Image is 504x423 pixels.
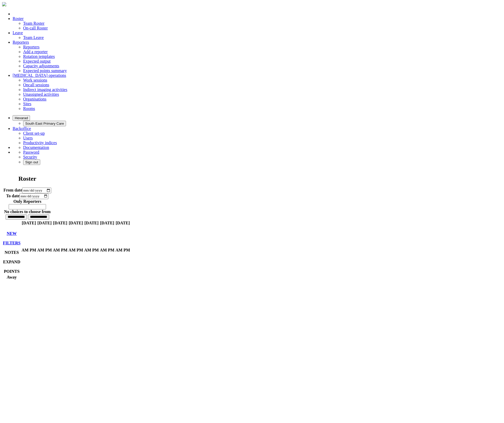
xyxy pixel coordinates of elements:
a: Organisations [23,97,47,101]
a: Expected output [23,59,50,63]
a: NEW [7,231,17,236]
th: [DATE] [68,220,84,226]
a: Reporters [23,45,39,49]
th: AM [68,226,76,274]
a: Oncall sessions [23,83,49,87]
th: PM [45,226,52,274]
th: AM [21,226,29,274]
th: [DATE] [84,220,99,226]
a: Leave [13,31,23,35]
th: AM [100,226,107,274]
a: Client set-up [23,131,45,135]
ul: Hexarad [13,121,502,126]
h2: Roster [3,175,52,182]
a: Backoffice [13,126,31,131]
th: [DATE] [21,220,37,226]
a: Password [23,150,39,154]
th: [DATE] [115,220,130,226]
a: Sites [23,102,31,106]
a: Security [23,155,37,159]
a: Expected points summary [23,68,67,73]
a: Reporters [13,40,29,44]
th: PM [108,226,115,274]
a: Team Leave [23,35,44,40]
button: South East Primary Care [23,121,66,126]
a: collapse/expand entries [3,260,20,264]
a: Indirect imaging activities [23,87,67,92]
th: AM [84,226,91,274]
button: Hexarad [13,115,30,121]
th: PM [92,226,99,274]
th: [DATE] [37,220,52,226]
a: Unassigned activities [23,92,59,97]
a: Roster [13,16,24,21]
a: Add a reporter [23,49,48,54]
th: AM [53,226,60,274]
a: [MEDICAL_DATA] operations [13,73,66,78]
a: Capacity adjustments [23,64,59,68]
a: Users [23,136,33,140]
label: From date [3,188,22,192]
th: [DATE] [53,220,68,226]
a: On-call Roster [23,26,48,30]
a: FILTERS [3,241,21,245]
label: Only Reporters [13,199,41,204]
button: Sign out [23,159,40,165]
th: AM [37,226,45,274]
a: Rooms [23,106,35,111]
a: Rotation templates [23,54,55,59]
img: brand-opti-rad-logos-blue-and-white-d2f68631ba2948856bd03f2d395fb146ddc8fb01b4b6e9315ea85fa773367... [2,2,6,6]
th: PM [61,226,68,274]
a: Documentation [23,145,49,150]
a: Productivity indices [23,140,57,145]
th: PM [76,226,83,274]
a: collapse/expand expected points [4,269,20,274]
th: Away [3,275,21,280]
th: PM [123,226,130,274]
input: null [9,204,46,209]
a: Team Roster [23,21,44,26]
div: No choices to choose from [3,209,52,214]
a: Work sessions [23,78,47,82]
a: show/hide notes [4,250,19,255]
th: [DATE] [100,220,115,226]
th: PM [29,226,37,274]
th: AM [115,226,123,274]
label: To date [6,194,20,198]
